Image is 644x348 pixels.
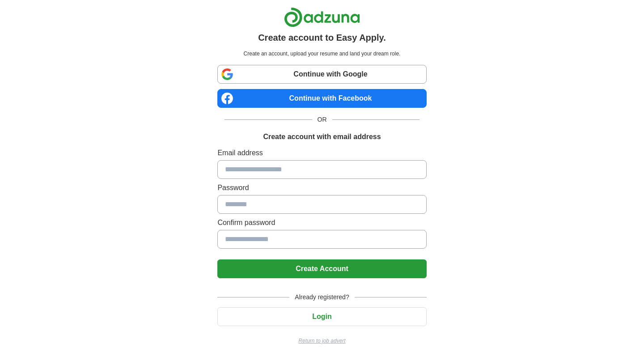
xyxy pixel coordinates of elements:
[217,307,426,326] button: Login
[217,89,426,108] a: Continue with Facebook
[217,148,426,158] label: Email address
[217,337,426,345] a: Return to job advert
[219,50,424,58] p: Create an account, upload your resume and land your dream role.
[263,132,381,142] h1: Create account with email address
[217,217,426,228] label: Confirm password
[217,313,426,320] a: Login
[217,182,426,193] label: Password
[284,7,360,27] img: Adzuna logo
[289,293,354,302] span: Already registered?
[258,31,386,44] h1: Create account to Easy Apply.
[217,259,426,278] button: Create Account
[312,115,332,124] span: OR
[217,65,426,84] a: Continue with Google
